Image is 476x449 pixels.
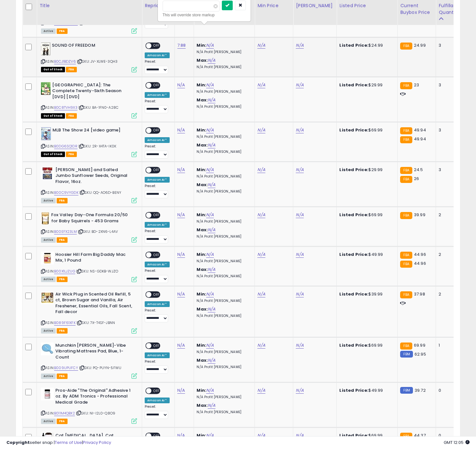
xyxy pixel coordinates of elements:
p: N/A Profit [PERSON_NAME] [197,395,250,399]
div: Current Buybox Price [400,2,433,16]
div: Amazon AI * [145,52,170,58]
b: Listed Price: [339,42,368,48]
div: ASIN: [41,291,137,333]
a: N/A [257,342,265,349]
div: 2 [439,252,458,257]
div: Amazon AI * [145,352,170,358]
span: OFF [151,83,162,88]
small: FBA [400,127,412,134]
p: N/A Profit [PERSON_NAME] [197,65,250,69]
div: $69.99 [339,212,392,218]
div: $29.99 [339,82,392,88]
span: FBA [66,152,77,157]
span: All listings currently available for purchase on Amazon [41,328,56,334]
b: Max: [197,227,208,233]
b: Listed Price: [339,251,368,257]
div: $49.99 [339,252,392,257]
b: [PERSON_NAME] and Salted Jumbo Sunflower Seeds, Original Flavor, 16oz. [55,167,133,186]
div: Min Price [257,2,290,9]
a: B0DG6SQ1DR [54,144,77,149]
span: | SKU: QQ-AO6D-BENY [79,190,121,195]
small: FBA [400,343,412,350]
a: N/A [208,306,215,312]
p: N/A Profit [PERSON_NAME] [197,234,250,239]
span: All listings currently available for purchase on Amazon [41,237,56,243]
a: N/A [177,82,185,88]
b: Listed Price: [339,82,368,88]
small: FBA [400,291,412,298]
b: SOUND OF FREEDOM [52,43,130,50]
div: ASIN: [41,127,137,156]
img: 51RXa3eYpEL._SL40_.jpg [41,291,54,304]
a: N/A [257,167,265,173]
p: N/A Profit [PERSON_NAME] [197,314,250,318]
div: 0 [439,388,458,393]
a: N/A [177,291,185,297]
b: Min: [197,251,206,257]
div: Preset: [145,269,170,283]
p: N/A Profit [PERSON_NAME] [197,259,250,264]
div: Preset: [145,229,170,243]
span: All listings currently available for purchase on Amazon [41,198,56,203]
a: B011M4QBX2 [54,411,75,416]
img: 41F0L4cq16S._SL40_.jpg [41,212,50,225]
b: Listed Price: [339,387,368,393]
span: 2025-10-15 12:05 GMT [444,439,470,445]
b: Min: [197,291,206,297]
a: 7.88 [177,42,186,49]
b: Listed Price: [339,291,368,297]
a: N/A [177,212,185,218]
span: 39.99 [414,212,425,218]
p: N/A Profit [PERSON_NAME] [197,150,250,154]
span: All listings that are currently out of stock and unavailable for purchase on Amazon [41,152,65,157]
div: ASIN: [41,167,137,202]
div: ASIN: [41,43,137,72]
b: Air Wick Plug in Scented Oil Refill, 5 ct, Brown Sugar and Vanilla, Air Freshener, Essential Oils... [55,291,133,317]
span: 39.72 [415,387,426,393]
small: FBA [400,176,412,183]
span: 62.95 [415,351,426,357]
b: Listed Price: [339,167,368,173]
a: N/A [208,266,215,273]
a: N/A [257,212,265,218]
a: N/A [206,127,214,133]
b: Pros-Aide "The Original" Adhesive 1 oz. By ADM Tronics - Professional Medical Grade [55,388,133,407]
div: Preset: [145,184,170,198]
b: Min: [197,212,206,218]
span: 23 [414,82,419,88]
a: N/A [208,227,215,233]
div: 3 [439,82,458,88]
span: OFF [151,388,162,393]
div: Amazon AI * [145,262,170,267]
a: N/A [206,291,214,297]
a: N/A [177,167,185,173]
b: Max: [197,402,208,408]
div: Preset: [145,59,170,74]
div: $69.99 [339,343,392,348]
span: | SKU: PQ-PUYN-5FWU [79,365,121,370]
div: ASIN: [41,212,137,242]
span: 44.96 [414,251,426,257]
div: ASIN: [41,343,137,378]
div: 3 [439,167,458,173]
a: B009UPUFCY [54,365,78,371]
a: N/A [208,402,215,409]
img: 41ms5EZqyHL._SL40_.jpg [41,82,51,95]
b: Listed Price: [339,342,368,348]
span: FBA [57,198,68,203]
span: OFF [151,252,162,257]
div: [PERSON_NAME] [296,2,334,9]
small: FBA [400,261,412,268]
b: Min: [197,167,206,173]
span: FBA [57,374,68,379]
div: Preset: [145,99,170,114]
b: Min: [197,42,206,48]
span: OFF [151,343,162,348]
b: Max: [197,182,208,188]
span: FBA [57,28,68,34]
a: N/A [296,387,303,394]
span: All listings currently available for purchase on Amazon [41,374,56,379]
div: Amazon AI * [145,92,170,98]
a: N/A [206,387,214,394]
div: 2 [439,291,458,297]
